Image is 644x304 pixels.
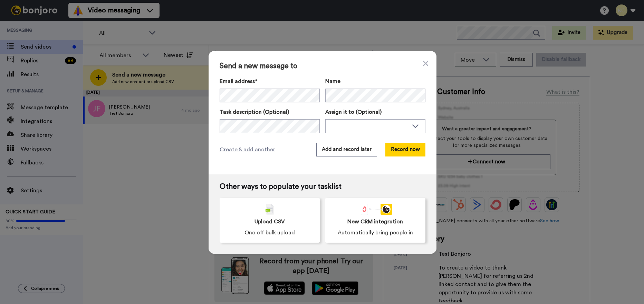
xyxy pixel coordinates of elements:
button: Add and record later [316,143,377,156]
span: Upload CSV [254,217,285,226]
span: Send a new message to [220,62,425,70]
button: Record now [385,143,425,156]
label: Task description (Optional) [220,108,320,116]
span: Create & add another [220,145,275,154]
div: animation [359,204,392,215]
span: Automatically bring people in [338,229,413,237]
span: One off bulk upload [244,229,295,237]
span: Name [325,77,340,85]
img: csv-grey.png [266,204,274,215]
span: New CRM integration [347,217,403,226]
label: Assign it to (Optional) [325,108,425,116]
label: Email address* [220,77,320,85]
span: Other ways to populate your tasklist [220,183,425,191]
